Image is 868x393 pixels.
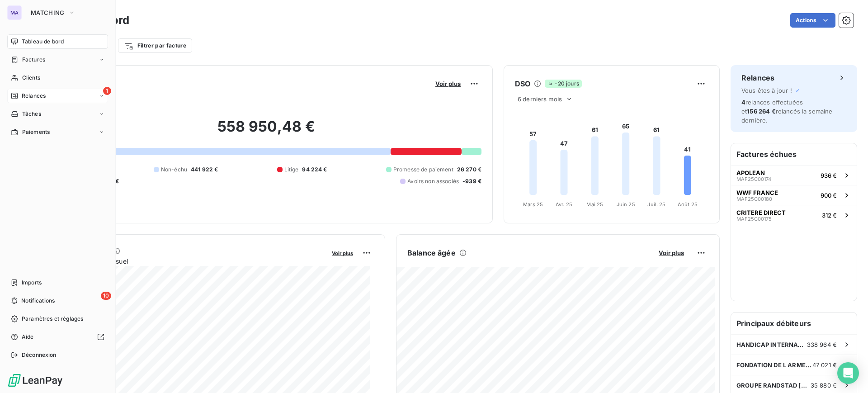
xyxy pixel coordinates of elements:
[118,38,192,53] button: Filtrer par facture
[7,125,108,139] a: Paiements
[7,5,22,20] div: MA
[51,118,481,145] h2: 558 950,48 €
[51,256,325,266] span: Chiffre d'affaires mensuel
[617,201,635,208] tspan: Juin 25
[407,247,456,258] h6: Balance âgée
[811,382,837,389] span: 35 880 €
[7,312,108,326] a: Paramètres et réglages
[741,87,792,94] span: Vous êtes à jour !
[586,201,603,208] tspan: Mai 25
[433,80,463,88] button: Voir plus
[736,196,772,202] span: MAF25C00180
[22,74,40,82] span: Clients
[731,165,857,185] button: APOLEANMAF25C00174936 €
[736,189,778,196] span: WWF FRANCE
[837,362,859,384] div: Open Intercom Messenger
[7,52,108,67] a: Factures
[656,249,687,257] button: Voir plus
[736,382,811,389] span: GROUPE RANDSTAD [GEOGRAPHIC_DATA]
[736,209,786,216] span: CRITERE DIRECT
[22,110,41,118] span: Tâches
[284,166,299,174] span: Litige
[22,92,46,100] span: Relances
[678,201,698,208] tspan: Août 25
[22,315,83,323] span: Paramètres et réglages
[518,95,562,103] span: 6 derniers mois
[741,99,833,124] span: relances effectuées et relancés la semaine dernière.
[736,176,771,182] span: MAF25C00174
[790,13,835,28] button: Actions
[7,373,63,388] img: Logo LeanPay
[821,192,837,199] span: 900 €
[556,201,572,208] tspan: Avr. 25
[332,250,353,256] span: Voir plus
[329,249,356,257] button: Voir plus
[747,108,775,115] span: 156 264 €
[647,201,665,208] tspan: Juil. 25
[7,89,108,103] a: 1Relances
[7,275,108,290] a: Imports
[545,80,581,88] span: -20 jours
[22,351,57,359] span: Déconnexion
[807,341,837,348] span: 338 964 €
[731,205,857,225] button: CRITERE DIRECTMAF25C00175312 €
[7,71,108,85] a: Clients
[31,9,65,16] span: MATCHING
[161,166,187,174] span: Non-échu
[523,201,543,208] tspan: Mars 25
[731,313,857,334] h6: Principaux débiteurs
[457,166,481,174] span: 26 270 €
[22,279,42,287] span: Imports
[21,297,55,305] span: Notifications
[7,34,108,49] a: Tableau de bord
[22,38,64,46] span: Tableau de bord
[659,249,684,256] span: Voir plus
[812,361,837,369] span: 47 021 €
[736,216,772,222] span: MAF25C00175
[462,177,481,185] span: -939 €
[7,107,108,121] a: Tâches
[515,78,530,89] h6: DSO
[22,333,34,341] span: Aide
[731,185,857,205] button: WWF FRANCEMAF25C00180900 €
[741,99,745,106] span: 4
[103,87,111,95] span: 1
[302,166,327,174] span: 94 224 €
[22,128,50,136] span: Paiements
[7,330,108,344] a: Aide
[407,177,459,185] span: Avoirs non associés
[191,166,218,174] span: 441 922 €
[435,80,461,87] span: Voir plus
[741,72,774,83] h6: Relances
[101,292,111,300] span: 10
[736,341,807,348] span: HANDICAP INTERNATIONAL [GEOGRAPHIC_DATA]
[736,169,765,176] span: APOLEAN
[822,212,837,219] span: 312 €
[393,166,453,174] span: Promesse de paiement
[731,143,857,165] h6: Factures échues
[821,172,837,179] span: 936 €
[22,56,45,64] span: Factures
[736,361,812,369] span: FONDATION DE L ARMEE DU SALUT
